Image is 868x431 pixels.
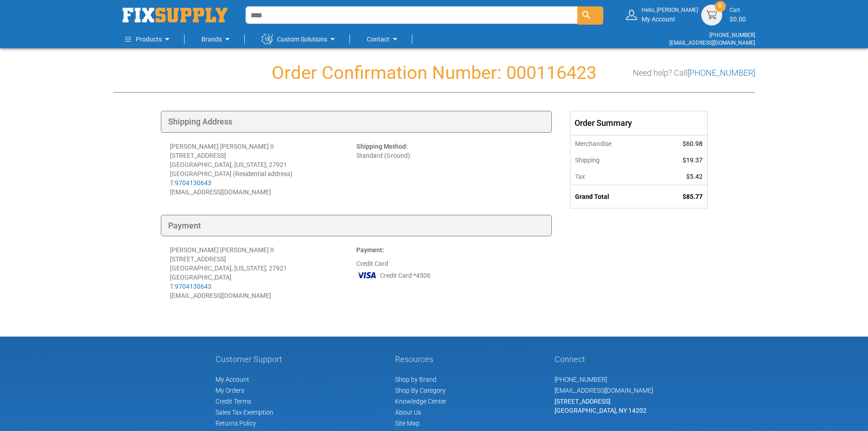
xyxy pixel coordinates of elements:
th: Merchandise [570,135,654,152]
span: $60.98 [683,140,703,147]
h5: Resources [395,355,447,364]
th: Shipping [570,152,654,168]
a: [EMAIL_ADDRESS][DOMAIN_NAME] [669,40,755,46]
h3: Need help? Call [633,68,755,78]
div: Shipping Address [161,111,552,133]
strong: Payment: [356,246,384,254]
a: About Us [395,409,421,416]
a: 9704130643 [175,179,211,187]
span: $85.77 [683,193,703,200]
a: Contact [367,30,401,48]
a: Products [125,30,173,48]
div: Standard (Ground) [356,142,543,197]
img: VI [356,268,377,282]
a: 9704130643 [175,283,211,290]
a: [PHONE_NUMBER] [688,68,755,78]
div: [PERSON_NAME] [PERSON_NAME] II [STREET_ADDRESS] [GEOGRAPHIC_DATA], [US_STATE], 27921 [GEOGRAPHIC_... [170,142,356,197]
a: Returns Policy [216,420,256,427]
small: Hello, [PERSON_NAME] [642,6,698,14]
span: Sales Tax Exemption [216,409,273,416]
a: [PHONE_NUMBER] [709,32,755,38]
h1: Order Confirmation Number: 000116423 [113,63,755,83]
span: $5.42 [686,173,703,180]
span: [STREET_ADDRESS] [GEOGRAPHIC_DATA], NY 14202 [555,398,647,414]
h5: Customer Support [216,355,287,364]
div: Payment [161,215,552,237]
div: [PERSON_NAME] [PERSON_NAME] II [STREET_ADDRESS] [GEOGRAPHIC_DATA], [US_STATE], 27921 [GEOGRAPHIC_... [170,245,356,300]
div: Order Summary [570,111,707,135]
a: Knowledge Center [395,398,447,405]
a: Site Map [395,420,420,427]
img: Fix Industrial Supply [123,8,227,22]
span: Credit Card *4506 [380,271,431,280]
span: 0 [719,2,722,10]
a: Custom Solutions [262,30,338,48]
small: Cart [729,6,746,14]
span: $0.00 [729,16,746,23]
a: store logo [123,8,227,22]
span: My Orders [216,387,244,394]
h5: Connect [555,355,653,364]
th: Tax [570,168,654,185]
strong: Shipping Method: [356,143,408,150]
span: My Account [216,376,249,383]
div: My Account [642,6,698,23]
a: Brands [201,30,233,48]
a: Shop By Category [395,387,446,394]
a: [PHONE_NUMBER] [555,376,607,383]
div: Credit Card [356,245,543,300]
a: [EMAIL_ADDRESS][DOMAIN_NAME] [555,387,653,394]
span: $19.37 [683,156,703,164]
strong: Grand Total [575,193,609,200]
a: Shop by Brand [395,376,437,383]
span: Credit Terms [216,398,251,405]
